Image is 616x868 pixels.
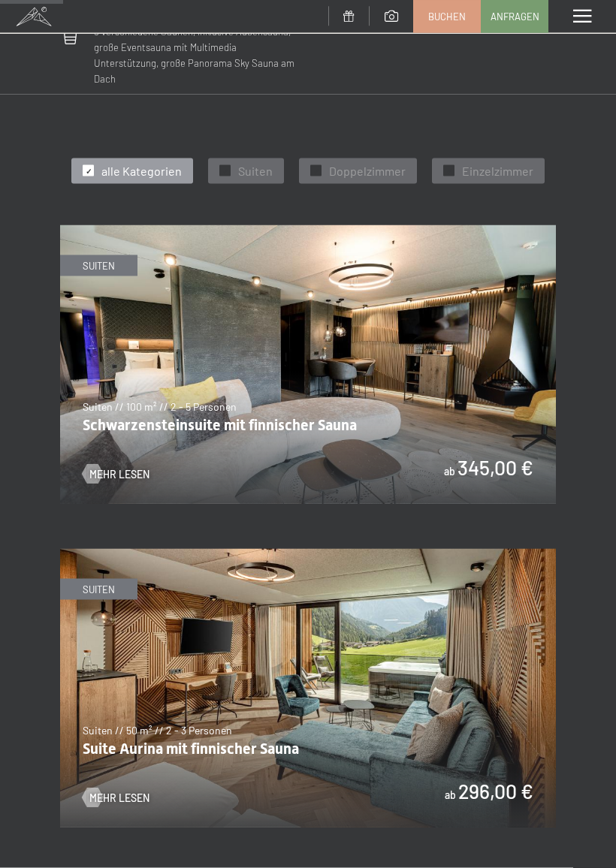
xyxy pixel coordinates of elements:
a: Mehr Lesen [83,467,149,482]
span: Buchen [428,10,466,23]
span: ✓ [222,166,228,176]
span: Suiten [238,163,273,179]
a: Mehr Lesen [83,791,149,806]
span: ✓ [86,166,92,176]
a: Anfragen [482,1,548,32]
a: Schwarzensteinsuite mit finnischer Sauna [60,226,556,235]
span: Doppelzimmer [329,163,406,179]
span: Mehr Lesen [89,467,149,482]
p: 8 verschiedene Saunen, inklusive Außensauna, große Eventsauna mit Multimedia Unterstützung, große... [94,24,297,86]
span: Einzelzimmer [462,163,533,179]
a: Buchen [414,1,480,32]
span: ✓ [313,166,319,176]
span: alle Kategorien [101,163,182,179]
span: Anfragen [491,10,539,23]
span: ✓ [446,166,452,176]
a: Suite Aurina mit finnischer Sauna [60,550,556,559]
span: Mehr Lesen [89,791,149,806]
img: Schwarzensteinsuite mit finnischer Sauna [60,225,556,504]
img: Suite Aurina mit finnischer Sauna [60,549,556,827]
